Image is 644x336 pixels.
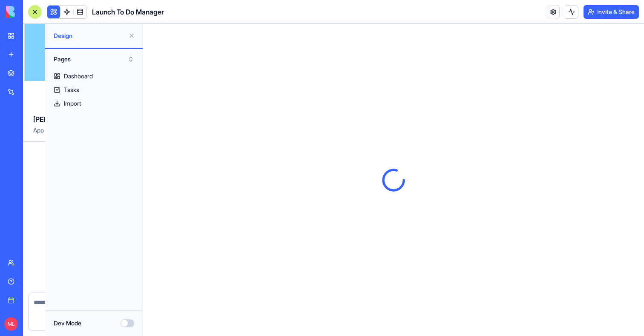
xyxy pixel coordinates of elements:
span: [PERSON_NAME] [33,114,88,124]
button: Invite & Share [584,5,639,19]
div: Tasks [64,86,79,94]
label: Dev Mode [54,319,81,327]
span: ML [4,317,18,331]
div: Import [64,99,81,108]
div: Dashboard [64,72,93,80]
a: Import [45,97,143,110]
span: Design [54,32,125,40]
a: Dashboard [45,69,143,83]
button: Pages [49,52,138,66]
span: Launch To Do Manager [92,7,164,17]
span: App Building Partner [33,126,161,141]
a: Tasks [45,83,143,97]
img: logo [6,6,59,18]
